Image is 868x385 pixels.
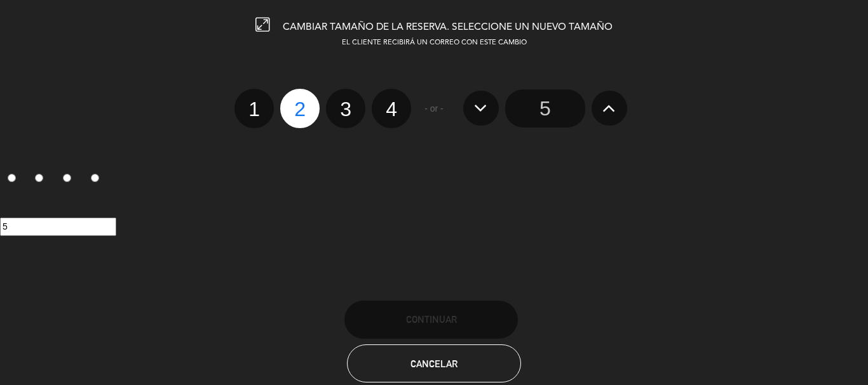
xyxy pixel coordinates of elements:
[326,89,365,128] label: 3
[8,174,16,182] input: 1
[280,89,320,128] label: 2
[91,174,99,182] input: 4
[372,89,411,128] label: 4
[35,174,43,182] input: 2
[406,314,457,325] span: Continuar
[347,344,520,382] button: Cancelar
[410,358,458,369] span: Cancelar
[342,39,527,46] span: EL CLIENTE RECIBIRÁ UN CORREO CON ESTE CAMBIO
[424,101,444,116] span: - or -
[83,168,111,190] label: 4
[283,22,613,32] span: CAMBIAR TAMAÑO DE LA RESERVA. SELECCIONE UN NUEVO TAMAÑO
[344,301,518,339] button: Continuar
[234,89,274,128] label: 1
[28,168,56,190] label: 2
[56,168,84,190] label: 3
[63,174,71,182] input: 3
